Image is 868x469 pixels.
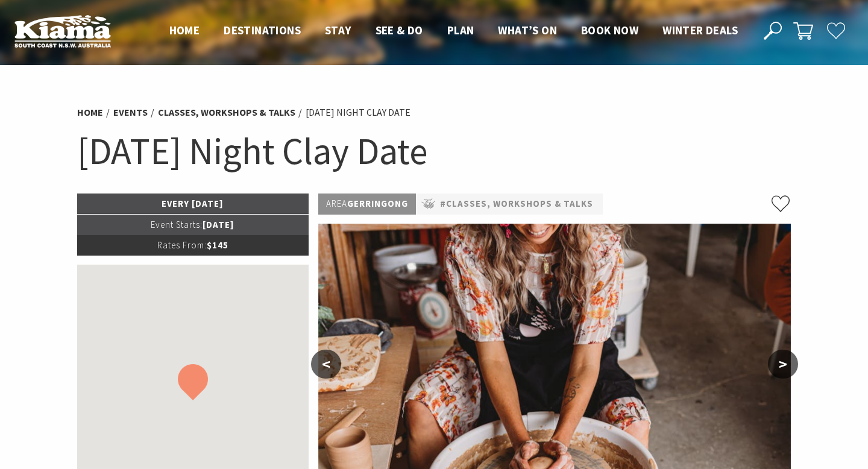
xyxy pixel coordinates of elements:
button: < [311,350,341,379]
span: Rates From: [157,239,207,251]
span: Stay [325,23,351,37]
span: Winter Deals [662,23,738,37]
p: $145 [77,235,309,256]
li: [DATE] Night Clay Date [306,105,410,121]
span: Plan [447,23,474,37]
a: Classes, Workshops & Talks [158,106,295,119]
span: Area [326,198,347,209]
span: Book now [581,23,638,37]
span: Destinations [224,23,301,37]
a: Events [113,106,148,119]
a: Home [77,106,103,119]
p: Gerringong [318,194,416,215]
a: #Classes, Workshops & Talks [440,197,593,212]
span: Home [169,23,200,37]
span: See & Do [376,23,423,37]
img: Kiama Logo [14,14,111,48]
h1: [DATE] Night Clay Date [77,127,791,175]
nav: Main Menu [157,21,750,41]
p: Every [DATE] [77,194,309,214]
span: What’s On [498,23,557,37]
p: [DATE] [77,215,309,235]
span: Event Starts: [151,219,203,230]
